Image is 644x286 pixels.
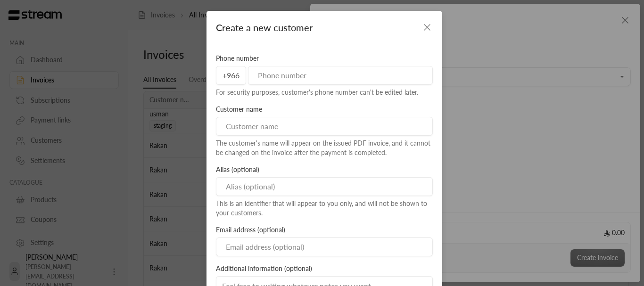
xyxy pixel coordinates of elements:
[216,199,433,218] div: This is an identifier that will appear to you only, and will not be shown to your customers.
[216,177,433,196] input: Alias (optional)
[216,54,259,63] label: Phone number
[216,105,262,114] label: Customer name
[216,237,433,256] input: Email address (optional)
[216,225,285,235] label: Email address (optional)
[216,165,259,174] label: Alias (optional)
[216,117,433,136] input: Customer name
[216,139,433,157] div: The customer's name will appear on the issued PDF invoice, and it cannot be changed on the invoic...
[216,88,433,97] div: For security purposes, customer's phone number can't be edited later.
[216,264,312,273] label: Additional information (optional)
[216,66,246,85] span: +966
[216,20,313,34] span: Create a new customer
[248,66,433,85] input: Phone number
